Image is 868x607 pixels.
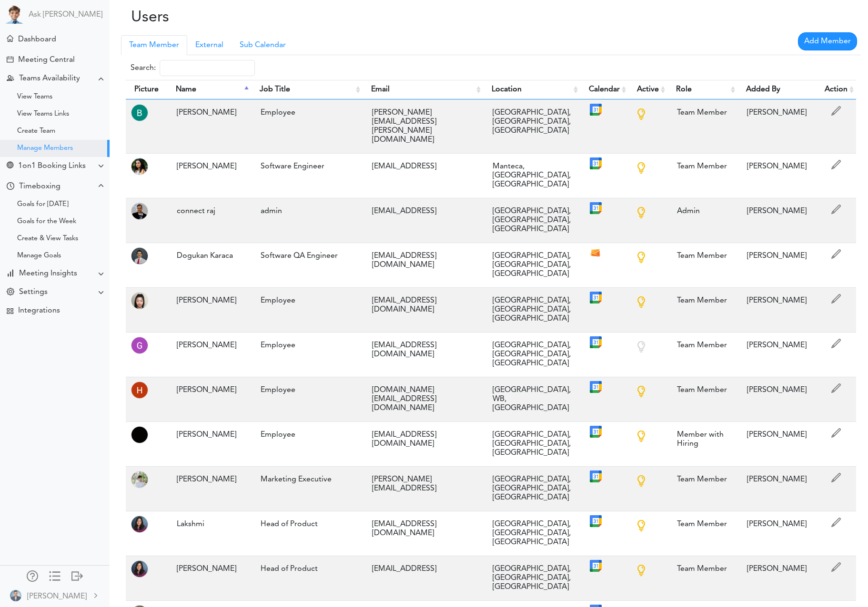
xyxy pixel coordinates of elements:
[18,56,75,65] div: Meeting Central
[742,292,811,310] div: [PERSON_NAME]
[7,182,14,191] div: Time Your Goals
[488,426,575,462] div: [GEOGRAPHIC_DATA], [GEOGRAPHIC_DATA], [GEOGRAPHIC_DATA]
[17,146,73,151] div: Manage Members
[18,306,60,315] div: Integrations
[672,247,733,265] div: Team Member
[19,74,80,83] div: Teams Availability
[590,470,602,482] img: Google_Calendar_icon.png
[172,202,246,221] div: connect raj
[256,104,358,122] div: Employee
[7,56,13,63] div: Create Meeting
[256,470,358,489] div: Marketing Executive
[667,80,737,99] th: Role: activate to sort column ascending
[488,104,575,140] div: [GEOGRAPHIC_DATA], [GEOGRAPHIC_DATA], [GEOGRAPHIC_DATA]
[590,336,602,348] img: Google_Calendar_icon.png
[131,247,148,264] img: Z
[251,80,363,99] th: Job Title: activate to sort column ascending
[829,383,843,398] span: Edit Member Name/Title
[19,288,48,297] div: Settings
[256,426,358,444] div: Employee
[49,570,61,580] div: Show only icons
[126,80,167,99] th: Picture
[131,426,148,443] img: 9k=
[172,426,246,444] div: [PERSON_NAME]
[7,308,13,314] div: TEAMCAL AI Workflow Apps
[232,35,294,55] a: Sub Calendar
[672,104,733,122] div: Team Member
[10,590,21,601] img: BWv8PPf8N0ctf3JvtTlAAAAAASUVORK5CYII=
[367,426,478,453] div: [EMAIL_ADDRESS][DOMAIN_NAME]
[256,560,358,578] div: Head of Product
[172,560,246,578] div: [PERSON_NAME]
[131,203,148,220] img: 9k=
[172,381,246,400] div: [PERSON_NAME]
[742,515,811,534] div: [PERSON_NAME]
[172,515,246,534] div: Lakshmi
[172,104,246,122] div: [PERSON_NAME]
[816,80,856,99] th: Action: activate to sort column ascending
[672,157,733,176] div: Team Member
[829,205,843,219] span: Edit Admin's Name/Title
[17,95,52,99] div: View Teams
[117,9,355,27] h2: Users
[131,292,148,309] img: 9k=
[488,336,575,373] div: [GEOGRAPHIC_DATA], [GEOGRAPHIC_DATA], [GEOGRAPHIC_DATA]
[367,515,478,543] div: [EMAIL_ADDRESS][DOMAIN_NAME]
[672,426,733,453] div: Member with Hiring
[160,60,255,76] input: Search:
[367,560,478,578] div: [EMAIL_ADDRESS]
[590,560,602,572] img: Google_Calendar_icon.png
[18,35,56,44] div: Dashboard
[672,470,733,489] div: Team Member
[256,202,358,221] div: admin
[488,247,575,284] div: [GEOGRAPHIC_DATA], [GEOGRAPHIC_DATA], [GEOGRAPHIC_DATA]
[829,106,843,120] span: Edit Member Name/Title
[172,336,246,355] div: [PERSON_NAME]
[742,202,811,221] div: [PERSON_NAME]
[18,162,86,171] div: 1on1 Booking Links
[742,381,811,400] div: [PERSON_NAME]
[488,292,575,328] div: [GEOGRAPHIC_DATA], [GEOGRAPHIC_DATA], [GEOGRAPHIC_DATA]
[672,515,733,534] div: Team Member
[742,560,811,578] div: [PERSON_NAME]
[256,336,358,355] div: Employee
[488,381,575,418] div: [GEOGRAPHIC_DATA], WB, [GEOGRAPHIC_DATA]
[829,160,843,174] span: Edit Member Name/Title
[131,560,148,578] img: xVf76wEzDTxPwAAAABJRU5ErkJggg==
[742,247,811,265] div: [PERSON_NAME]
[131,337,148,354] img: wxUoAAAAASUVORK5CYII=
[172,157,246,176] div: [PERSON_NAME]
[488,470,575,507] div: [GEOGRAPHIC_DATA], [GEOGRAPHIC_DATA], [GEOGRAPHIC_DATA]
[367,470,478,498] div: [PERSON_NAME][EMAIL_ADDRESS]
[737,80,816,99] th: Added By
[742,336,811,355] div: [PERSON_NAME]
[367,247,478,274] div: [EMAIL_ADDRESS][DOMAIN_NAME]
[367,292,478,319] div: [EMAIL_ADDRESS][DOMAIN_NAME]
[27,591,87,602] div: [PERSON_NAME]
[71,570,83,580] div: Log out
[167,80,251,99] th: Name: activate to sort column descending
[172,292,246,310] div: [PERSON_NAME]
[19,182,61,191] div: Timeboxing
[27,570,38,580] div: Manage Members and Externals
[256,247,358,265] div: Software QA Engineer
[131,60,255,76] label: Search:
[131,158,148,175] img: wktLqiEerNXlgAAAABJRU5ErkJggg==
[7,35,13,42] div: Meeting Dashboard
[742,104,811,122] div: [PERSON_NAME]
[590,247,602,259] img: hotmail-logo.png
[19,269,77,278] div: Meeting Insights
[256,157,358,176] div: Software Engineer
[17,202,69,207] div: Goals for [DATE]
[131,516,148,533] img: 9k=
[580,80,628,99] th: Calendar: activate to sort column ascending
[488,560,575,597] div: [GEOGRAPHIC_DATA], [GEOGRAPHIC_DATA], [GEOGRAPHIC_DATA]
[672,381,733,400] div: Team Member
[27,570,38,584] a: Manage Members and Externals
[121,35,187,55] a: Team Member
[17,112,69,117] div: View Teams Links
[829,339,843,353] span: Edit Member Name/Title
[17,254,61,258] div: Manage Goals
[29,10,102,20] a: Ask [PERSON_NAME]
[367,336,478,364] div: [EMAIL_ADDRESS][DOMAIN_NAME]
